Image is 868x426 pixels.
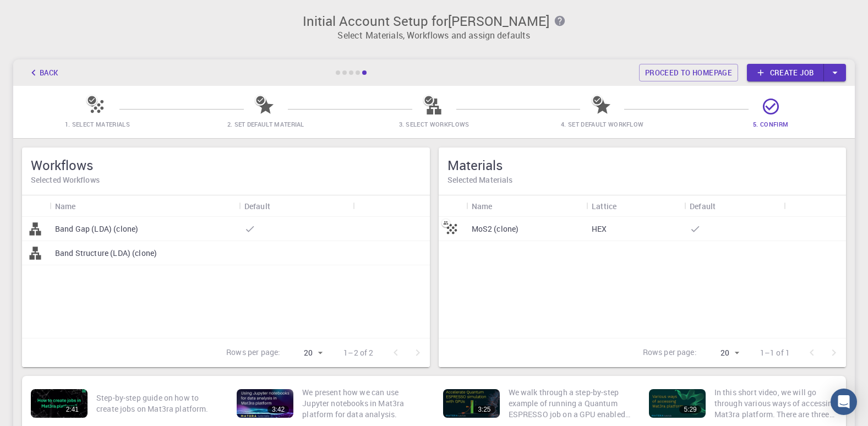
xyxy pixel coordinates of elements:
button: Sort [716,197,733,215]
h6: Selected Materials [447,174,838,186]
button: Sort [270,197,288,215]
span: 3. Select Workflows [399,120,470,128]
div: Open Intercom Messenger [831,389,857,415]
div: Default [244,195,270,217]
p: Band Gap (LDA) (clone) [55,223,138,234]
div: 5:29 [679,406,701,413]
p: Rows per page: [643,347,697,359]
p: In this short video, we will go through various ways of accessing Mat3ra platform. There are thre... [714,387,837,420]
p: We walk through a step-by-step example of running a Quantum ESPRESSO job on a GPU enabled node. W... [509,387,631,420]
div: Default [684,195,784,217]
div: Name [55,195,76,217]
p: Select Materials, Workflows and assign defaults [20,29,848,42]
h5: Workflows [31,156,421,174]
p: Step-by-step guide on how to create jobs on Mat3ra platform. [96,392,219,414]
p: Rows per page: [226,347,280,359]
span: 2. Set Default Material [227,120,304,128]
div: Lattice [586,195,684,217]
div: 3:42 [268,406,289,413]
div: 2:41 [62,406,83,413]
span: 4. Set Default Workflow [561,120,643,128]
p: We present how we can use Jupyter notebooks in Mat3ra platform for data analysis. [302,387,425,420]
a: Create job [747,64,824,81]
p: 1–2 of 2 [343,347,373,358]
div: 3:25 [473,406,495,413]
p: Band Structure (LDA) (clone) [55,248,157,259]
span: 5. Confirm [753,120,788,128]
button: Back [22,64,64,81]
button: Sort [616,197,634,215]
div: Icon [22,195,50,217]
button: Sort [492,197,510,215]
div: Default [690,195,716,217]
h6: Selected Workflows [31,174,421,186]
div: Icon [439,195,466,217]
p: 1–1 of 1 [760,347,790,358]
div: Name [50,195,239,217]
div: 20 [285,345,326,361]
h3: Initial Account Setup for [PERSON_NAME] [20,13,848,29]
span: 1. Select Materials [65,120,130,128]
div: 20 [701,345,743,361]
button: Sort [76,197,94,215]
div: Lattice [592,195,616,217]
p: MoS2 (clone) [472,223,519,234]
h5: Materials [447,156,838,174]
div: Name [466,195,587,217]
div: Name [472,195,493,217]
p: HEX [592,223,607,234]
span: Support [22,8,62,18]
a: Proceed to homepage [639,64,738,81]
div: Default [239,195,353,217]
